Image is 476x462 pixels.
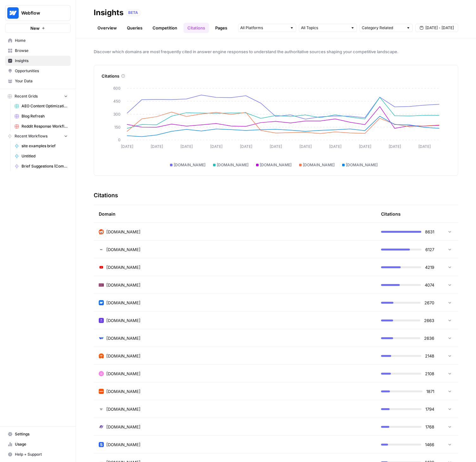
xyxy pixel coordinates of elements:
[99,424,104,429] img: 4qwkr8rttgs2fhaujrdef6xhwqug
[303,162,335,168] span: [DOMAIN_NAME]
[12,161,71,171] a: Brief Suggestions (Competitive Gap Analysis)
[5,23,71,33] button: New
[5,5,71,21] button: Workspace: Webflow
[5,92,71,101] button: Recent Grids
[22,153,68,159] span: Untitled
[240,144,252,149] tspan: [DATE]
[99,282,104,288] img: y5hk4m7cp4gnj957sxrkigk8kvf4
[424,317,434,324] span: 2663
[123,23,146,33] a: Queries
[5,439,71,449] a: Usage
[22,143,68,149] span: site examples brief
[425,264,434,270] span: 4219
[106,246,141,253] span: [DOMAIN_NAME]
[5,56,71,66] a: Insights
[5,131,71,141] button: Recent Workflows
[106,282,141,288] span: [DOMAIN_NAME]
[346,162,378,168] span: [DOMAIN_NAME]
[106,264,141,270] span: [DOMAIN_NAME]
[425,246,434,253] span: 6127
[99,229,104,234] img: m2cl2pnoess66jx31edqk0jfpcfn
[15,68,68,74] span: Opportunities
[106,406,141,412] span: [DOMAIN_NAME]
[94,191,118,200] h3: Citations
[359,144,371,149] tspan: [DATE]
[149,23,181,33] a: Competition
[94,8,123,18] div: Insights
[5,449,71,459] button: Help + Support
[15,93,38,99] span: Recent Grids
[99,407,104,412] img: vm3p9xuvjyp37igu3cuc8ys7u6zv
[7,7,19,19] img: Webflow Logo
[5,46,71,56] a: Browse
[151,144,163,149] tspan: [DATE]
[15,58,68,64] span: Insights
[5,35,71,46] a: Home
[15,452,68,457] span: Help + Support
[99,442,104,447] img: n50rgo1lb2fq3zm6hawvfhnz2wqs
[106,335,141,341] span: [DOMAIN_NAME]
[184,23,209,33] a: Citations
[94,23,121,33] a: Overview
[99,265,104,270] img: 0zkdcw4f2if10gixueqlxn0ffrb2
[118,137,121,142] tspan: 0
[270,144,282,149] tspan: [DATE]
[5,429,71,439] a: Settings
[381,205,401,223] div: Citations
[425,441,434,448] span: 1466
[180,144,193,149] tspan: [DATE]
[102,73,450,79] div: Citations
[329,144,341,149] tspan: [DATE]
[15,431,68,437] span: Settings
[5,76,71,86] a: Your Data
[99,300,104,305] img: a1pu3e9a4sjoov2n4mw66knzy8l8
[15,78,68,84] span: Your Data
[22,123,68,129] span: Reddit Response Workflow Grid
[99,205,371,223] div: Domain
[106,424,141,430] span: [DOMAIN_NAME]
[106,441,141,448] span: [DOMAIN_NAME]
[425,370,434,377] span: 2108
[425,424,434,430] span: 1768
[15,38,68,43] span: Home
[210,144,222,149] tspan: [DATE]
[425,229,434,235] span: 8631
[113,99,121,104] tspan: 450
[425,282,434,288] span: 4074
[99,318,104,323] img: mc2xtnjh50p3z9kchb9wscysiqml
[99,247,104,252] img: i4x52ilb2nzb0yhdjpwfqj6p8htt
[299,144,312,149] tspan: [DATE]
[99,336,104,341] img: 6wv2noxv5oncgut0ck220165xk2g
[99,371,104,376] img: cveogz2vc9mhxl9prihor3tlky4v
[30,25,40,31] span: New
[418,144,431,149] tspan: [DATE]
[12,151,71,161] a: Untitled
[260,162,291,168] span: [DOMAIN_NAME]
[121,144,133,149] tspan: [DATE]
[22,113,68,119] span: Blog Refresh
[12,101,71,111] a: AEO Content Optimizations Grid
[5,66,71,76] a: Opportunities
[217,162,248,168] span: [DOMAIN_NAME]
[424,335,434,341] span: 2636
[389,144,401,149] tspan: [DATE]
[114,125,121,130] tspan: 150
[362,25,404,31] input: Category Related
[99,353,104,358] img: 20rcpksscj215tdlsc6u0515iqmx
[211,23,231,33] a: Pages
[425,25,454,31] span: [DATE] - [DATE]
[12,141,71,151] a: site examples brief
[15,441,68,447] span: Usage
[99,389,104,394] img: 8scb49tlb2vriaw9mclg8ae1t35j
[301,25,348,31] input: All Topics
[15,48,68,54] span: Browse
[424,300,434,306] span: 2670
[425,353,434,359] span: 2148
[240,25,287,31] input: All Platforms
[174,162,205,168] span: [DOMAIN_NAME]
[21,10,59,16] span: Webflow
[126,9,140,16] div: BETA
[12,121,71,131] a: Reddit Response Workflow Grid
[15,133,47,139] span: Recent Workflows
[113,86,121,91] tspan: 600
